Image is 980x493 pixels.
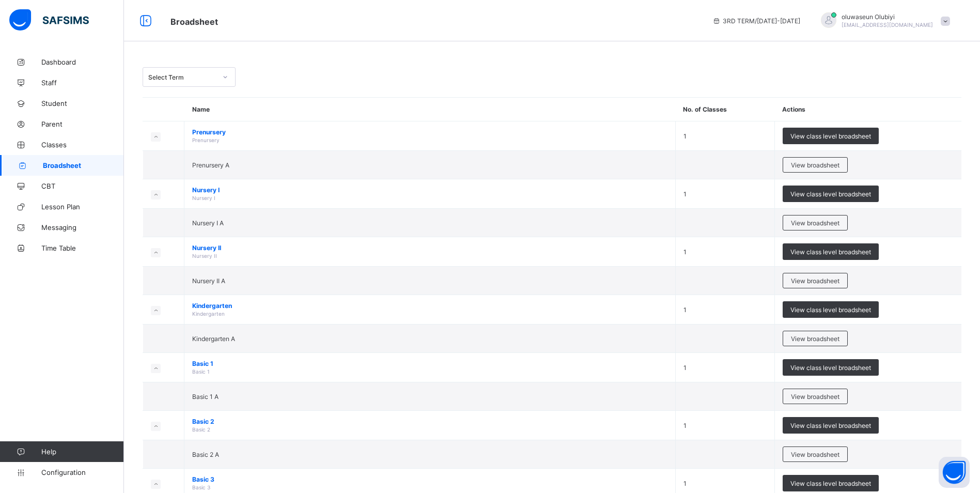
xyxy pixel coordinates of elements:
[790,306,871,314] span: View class level broadsheet
[683,480,687,487] span: 1
[192,195,215,201] span: Nursery I
[41,448,123,456] span: Help
[783,273,848,281] a: View broadsheet
[791,161,839,169] span: View broadsheet
[192,484,210,490] span: Basic 3
[783,389,848,396] a: View broadsheet
[790,364,871,372] span: View class level broadsheet
[41,244,124,252] span: Time Table
[791,277,839,285] span: View broadsheet
[41,468,123,476] span: Configuration
[41,79,124,87] span: Staff
[184,98,676,121] th: Name
[192,368,210,375] span: Basic 1
[192,302,667,310] span: Kindergarten
[683,422,687,429] span: 1
[148,73,216,81] div: Select Term
[41,58,124,66] span: Dashboard
[192,186,667,194] span: Nursery I
[783,301,879,309] a: View class level broadsheet
[192,451,219,458] span: Basic 2 A
[192,244,667,252] span: Nursery II
[790,422,871,429] span: View class level broadsheet
[939,457,970,488] button: Open asap
[783,475,879,483] a: View class level broadsheet
[683,248,687,256] span: 1
[774,98,961,121] th: Actions
[791,393,839,400] span: View broadsheet
[170,17,218,27] span: Broadsheet
[712,17,800,25] span: session/term information
[192,335,235,343] span: Kindergarten A
[41,203,124,211] span: Lesson Plan
[192,137,220,143] span: Prenursery
[790,248,871,256] span: View class level broadsheet
[783,359,879,367] a: View class level broadsheet
[41,99,124,107] span: Student
[192,128,667,136] span: Prenursery
[783,128,879,135] a: View class level broadsheet
[683,132,687,140] span: 1
[811,12,955,29] div: oluwaseunOlubiyi
[783,215,848,223] a: View broadsheet
[842,13,933,21] span: oluwaseun Olubiyi
[192,393,219,400] span: Basic 1 A
[790,132,871,140] span: View class level broadsheet
[192,475,667,483] span: Basic 3
[192,253,217,259] span: Nursery II
[41,223,124,232] span: Messaging
[41,141,124,149] span: Classes
[192,426,210,433] span: Basic 2
[783,186,879,193] a: View class level broadsheet
[683,190,687,198] span: 1
[790,480,871,487] span: View class level broadsheet
[791,335,839,343] span: View broadsheet
[683,364,687,372] span: 1
[783,157,848,165] a: View broadsheet
[192,360,667,367] span: Basic 1
[9,9,89,31] img: safsims
[783,331,848,338] a: View broadsheet
[783,417,879,425] a: View class level broadsheet
[192,219,224,227] span: Nursery I A
[192,311,225,317] span: Kindergarten
[192,418,667,425] span: Basic 2
[683,306,687,314] span: 1
[41,182,124,190] span: CBT
[791,451,839,458] span: View broadsheet
[842,22,933,28] span: [EMAIL_ADDRESS][DOMAIN_NAME]
[192,161,229,169] span: Prenursery A
[790,190,871,198] span: View class level broadsheet
[783,446,848,454] a: View broadsheet
[41,120,124,128] span: Parent
[192,277,225,285] span: Nursery II A
[783,243,879,251] a: View class level broadsheet
[43,161,124,170] span: Broadsheet
[791,219,839,227] span: View broadsheet
[675,98,774,121] th: No. of Classes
